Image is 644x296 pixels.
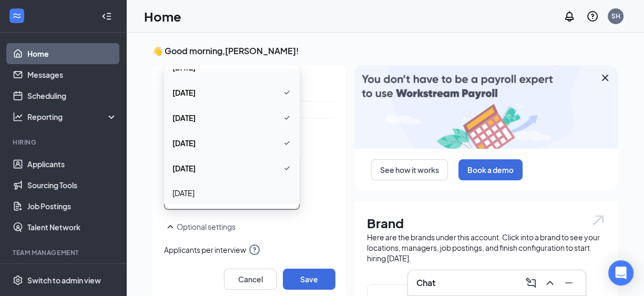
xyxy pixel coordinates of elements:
svg: Checkmark [283,86,291,99]
div: Team Management [13,248,115,257]
button: SmallChevronUpOptional settings [164,220,236,233]
svg: Minimize [563,277,575,289]
svg: Checkmark [283,137,291,149]
svg: Checkmark [283,162,291,175]
a: Home [27,43,117,64]
img: payroll-large.gif [354,65,618,149]
button: Book a demo [458,159,523,180]
h3: Chat [416,277,435,289]
button: Minimize [560,274,577,291]
svg: ComposeMessage [525,277,537,289]
div: Here are the brands under this account. Click into a brand to see your locations, managers, job p... [367,232,605,263]
button: ChevronUp [541,274,558,291]
svg: WorkstreamLogo [12,11,22,21]
span: [DATE] [172,137,196,149]
a: Talent Network [27,217,117,238]
span: Applicants per interview [164,243,335,256]
div: SH [611,12,620,21]
div: Hiring [13,138,115,147]
svg: QuestionInfo [248,243,261,256]
svg: SmallChevronUp [164,220,177,233]
svg: Collapse [101,11,112,22]
span: [DATE] [172,187,195,199]
button: Cancel [224,269,277,290]
span: [DATE] [172,112,196,124]
svg: Analysis [13,111,23,122]
a: Job Postings [27,196,117,217]
a: Sourcing Tools [27,175,117,196]
button: Save [283,269,335,290]
svg: ChevronUp [544,277,556,289]
button: See how it works [371,159,448,180]
span: [DATE] [172,87,196,98]
a: Messages [27,64,117,85]
svg: QuestionInfo [586,10,599,23]
div: Reporting [27,111,118,122]
div: Applicants [164,256,335,279]
svg: Settings [13,275,23,285]
span: [DATE] [172,162,196,174]
div: Open Intercom Messenger [608,260,633,285]
button: ComposeMessage [523,274,539,291]
svg: Checkmark [283,111,291,124]
img: open.6027fd2a22e1237b5b06.svg [591,214,605,226]
h1: Home [144,7,181,25]
h1: Brand [367,214,605,232]
svg: Notifications [563,10,576,23]
div: Switch to admin view [27,275,101,285]
svg: Cross [599,72,611,84]
h3: 👋 Good morning, [PERSON_NAME] ! [152,45,618,57]
a: Applicants [27,154,117,175]
a: Scheduling [27,85,117,106]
